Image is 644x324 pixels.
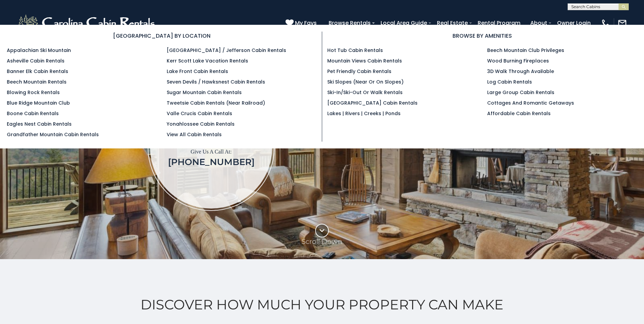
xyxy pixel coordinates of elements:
img: mail-regular-white.png [618,18,627,28]
a: About [527,17,551,29]
p: Scroll Down [301,237,343,246]
a: Ski Slopes (Near or On Slopes) [327,78,404,85]
a: [PHONE_NUMBER] [168,157,255,167]
a: Blowing Rock Rentals [7,89,60,96]
p: Give Us A Call At: [159,147,264,157]
a: Browse Rentals [325,17,374,29]
a: Pet Friendly Cabin Rentals [327,68,391,75]
h3: BROWSE BY AMENITIES [327,32,638,40]
h3: [GEOGRAPHIC_DATA] BY LOCATION [7,32,317,40]
a: Owner Login [554,17,594,29]
a: [GEOGRAPHIC_DATA] / Jefferson Cabin Rentals [167,47,286,54]
img: White-1-2.png [17,13,158,33]
a: Valle Crucis Cabin Rentals [167,110,232,117]
a: Cottages and Romantic Getaways [487,100,574,106]
a: Appalachian Ski Mountain [7,47,71,54]
a: Lakes | Rivers | Creeks | Ponds [327,110,401,117]
a: Sugar Mountain Cabin Rentals [167,89,242,96]
a: Yonahlossee Cabin Rentals [167,121,235,127]
a: Eagles Nest Cabin Rentals [7,121,72,127]
a: Local Area Guide [377,17,430,29]
a: Beech Mountain Rentals [7,78,67,85]
img: phone-regular-white.png [601,18,610,28]
a: Wood Burning Fireplaces [487,57,549,64]
a: Rental Program [474,17,524,29]
h2: Discover How Much Your Property Can Make [17,297,627,312]
a: [GEOGRAPHIC_DATA] Cabin Rentals [327,100,418,106]
a: Hot Tub Cabin Rentals [327,47,383,54]
a: Beech Mountain Club Privileges [487,47,564,54]
span: My Favs [295,19,317,27]
a: Ski-in/Ski-Out or Walk Rentals [327,89,403,96]
a: 3D Walk Through Available [487,68,554,75]
a: Real Estate [434,17,471,29]
a: My Favs [286,19,318,28]
a: Mountain Views Cabin Rentals [327,57,402,64]
a: Lake Front Cabin Rentals [167,68,228,75]
a: Affordable Cabin Rentals [487,110,551,117]
a: Large Group Cabin Rentals [487,89,554,96]
a: Kerr Scott Lake Vacation Rentals [167,57,248,64]
a: Boone Cabin Rentals [7,110,59,117]
a: View All Cabin Rentals [167,131,222,138]
a: Blue Ridge Mountain Club [7,100,70,106]
a: Asheville Cabin Rentals [7,57,65,64]
a: Banner Elk Cabin Rentals [7,68,68,75]
a: Tweetsie Cabin Rentals (Near Railroad) [167,100,265,106]
a: Seven Devils / Hawksnest Cabin Rentals [167,78,265,85]
a: Grandfather Mountain Cabin Rentals [7,131,99,138]
a: Log Cabin Rentals [487,78,532,85]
